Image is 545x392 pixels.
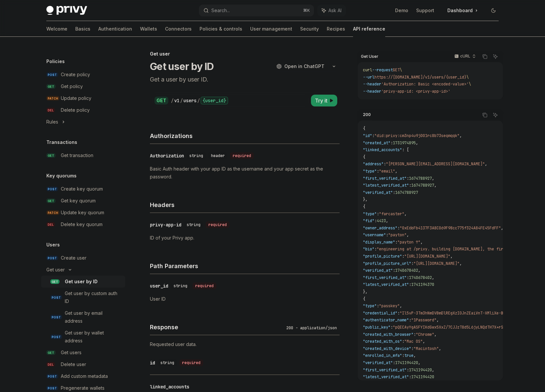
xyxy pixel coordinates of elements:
[300,21,319,37] a: Security
[391,325,393,330] span: :
[414,353,416,358] span: ,
[180,97,183,104] div: /
[409,176,432,181] span: 1674788927
[420,240,423,245] span: ,
[363,169,377,174] span: "type"
[363,339,402,344] span: "created_with_os"
[61,82,83,90] div: Get policy
[363,232,386,238] span: "username"
[414,346,439,351] span: "Macintosh"
[46,256,58,261] span: POST
[50,315,62,320] span: POST
[409,282,411,287] span: :
[377,218,386,223] span: 4423
[150,165,340,181] p: Basic Auth header with your app ID as the username and your app secret as the password.
[379,303,400,309] span: "passkey"
[46,84,56,89] span: GET
[61,209,104,217] div: Update key quorum
[363,296,365,302] span: {
[46,118,58,126] div: Rules
[363,211,377,217] span: "type"
[432,367,434,373] span: ,
[363,275,407,280] span: "first_verified_at"
[386,218,388,223] span: ,
[150,234,340,242] p: ID of your Privy app.
[363,374,409,380] span: "latest_verified_at"
[379,211,404,217] span: "farcaster"
[363,147,402,152] span: "linked_accounts"
[61,360,86,368] div: Delete user
[377,211,379,217] span: :
[395,7,408,14] a: Demo
[466,75,469,80] span: \
[61,71,90,79] div: Create policy
[46,138,77,146] h5: Transactions
[395,268,418,273] span: 1740678402
[363,176,407,181] span: "first_verified_at"
[363,268,393,273] span: "verified_at"
[41,207,125,219] a: PATCHUpdate key quorum
[200,21,242,37] a: Policies & controls
[327,21,345,37] a: Recipes
[150,262,340,270] h4: Path Parameters
[411,282,434,287] span: 1741194370
[41,288,125,307] a: POSTGet user by custom auth ID
[434,332,437,337] span: ,
[363,225,397,231] span: "owner_address"
[416,140,418,146] span: ,
[411,261,414,266] span: :
[65,329,121,345] div: Get user by wallet address
[46,266,65,274] div: Get user
[409,367,432,373] span: 1741194420
[379,169,395,174] span: "email"
[432,176,434,181] span: ,
[41,69,125,81] a: POSTCreate policy
[460,133,462,138] span: ,
[411,374,434,380] span: 1741194420
[150,152,184,159] div: Authorization
[407,176,409,181] span: :
[414,332,416,337] span: :
[150,323,284,332] h4: Response
[374,218,377,223] span: :
[460,261,462,266] span: ,
[418,360,420,365] span: ,
[150,359,155,366] div: id
[61,220,103,228] div: Delete key quorum
[183,97,197,104] div: users
[272,61,328,72] button: Open in ChatGPT
[46,241,60,249] h5: Users
[41,183,125,195] a: POSTCreate key quorum
[174,283,187,288] span: string
[386,161,485,167] span: "[PERSON_NAME][EMAIL_ADDRESS][DOMAIN_NAME]"
[41,104,125,116] a: DELDelete policy
[174,97,179,104] div: v1
[409,317,411,323] span: :
[372,133,374,138] span: :
[154,97,168,104] div: GET
[363,81,381,87] span: --header
[46,6,87,15] img: dark logo
[451,51,479,62] button: cURL
[363,360,393,365] span: "verified_at"
[374,246,377,252] span: :
[363,282,409,287] span: "latest_verified_at"
[363,161,384,167] span: "address"
[393,190,395,195] span: :
[46,362,55,367] span: DEL
[409,374,411,380] span: :
[193,283,216,289] div: required
[284,325,340,331] div: 200 - application/json
[393,360,395,365] span: :
[363,204,365,209] span: {
[395,190,418,195] span: 1674788927
[363,154,365,160] span: {
[50,334,62,339] span: POST
[41,347,125,358] a: GETGet users
[377,303,379,309] span: :
[361,54,378,59] span: Get User
[400,67,402,73] span: \
[404,353,414,358] span: true
[46,153,56,158] span: GET
[416,332,434,337] span: "Chrome"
